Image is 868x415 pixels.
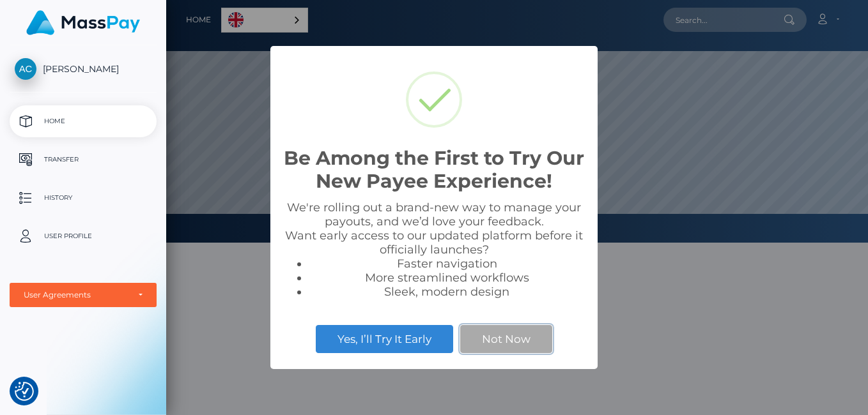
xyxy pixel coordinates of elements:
[10,63,157,75] span: [PERSON_NAME]
[26,10,140,35] img: MassPay
[309,285,585,299] li: Sleek, modern design
[24,290,128,300] div: User Agreements
[283,200,585,299] div: We're rolling out a brand-new way to manage your payouts, and we’d love your feedback. Want early...
[15,227,151,246] p: User Profile
[316,325,453,353] button: Yes, I’ll Try It Early
[15,382,34,401] button: Consent Preferences
[15,112,151,131] p: Home
[15,188,151,207] p: History
[15,150,151,169] p: Transfer
[283,147,585,193] h2: Be Among the First to Try Our New Payee Experience!
[309,271,585,285] li: More streamlined workflows
[309,257,585,271] li: Faster navigation
[15,382,34,401] img: Revisit consent button
[10,283,157,307] button: User Agreements
[460,325,552,353] button: Not Now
